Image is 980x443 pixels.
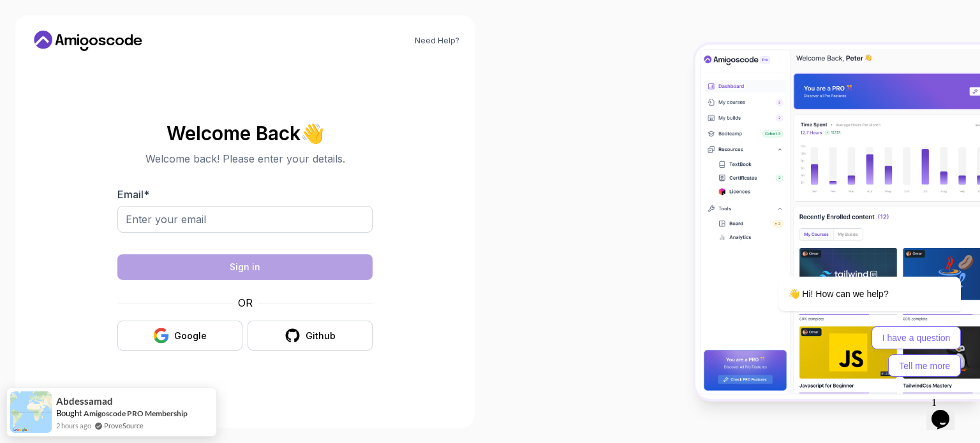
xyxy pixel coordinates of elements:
a: ProveSource [104,421,144,430]
a: Home link [31,31,145,51]
span: Bought [56,408,82,418]
button: Google [117,321,242,351]
iframe: chat widget [926,392,967,430]
div: Google [174,330,207,342]
span: 👋 [300,123,324,144]
span: Abdessamad [56,396,113,407]
img: provesource social proof notification image [10,391,52,433]
div: Github [306,330,336,342]
span: 2 hours ago [56,420,91,431]
a: Need Help? [415,36,459,46]
label: Email * [117,188,149,201]
h2: Welcome Back [117,123,373,143]
input: Enter your email [117,206,373,233]
a: Amigoscode PRO Membership [84,409,188,418]
img: Amigoscode Dashboard [695,45,980,399]
button: Github [248,321,373,351]
button: Sign in [117,254,373,280]
iframe: chat widget [738,177,967,386]
div: Sign in [230,261,260,273]
p: Welcome back! Please enter your details. [117,151,373,166]
p: OR [238,295,253,310]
